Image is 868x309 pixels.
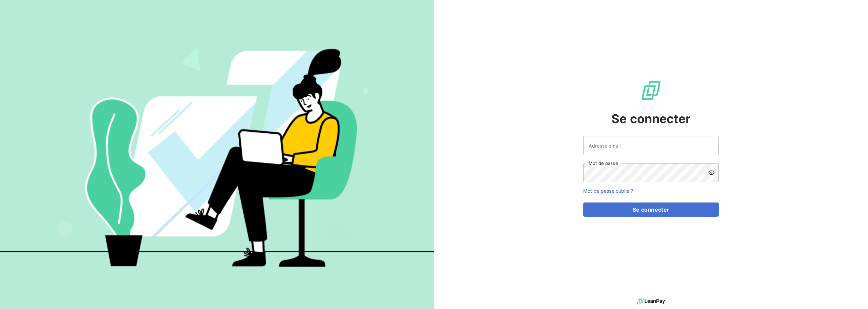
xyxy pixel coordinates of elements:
img: Logo LeanPay [640,80,662,101]
a: Mot de passe oublié ? [583,188,633,194]
img: logo [637,296,665,306]
button: Se connecter [583,202,719,217]
input: placeholder [583,136,719,155]
span: Se connecter [611,110,691,128]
